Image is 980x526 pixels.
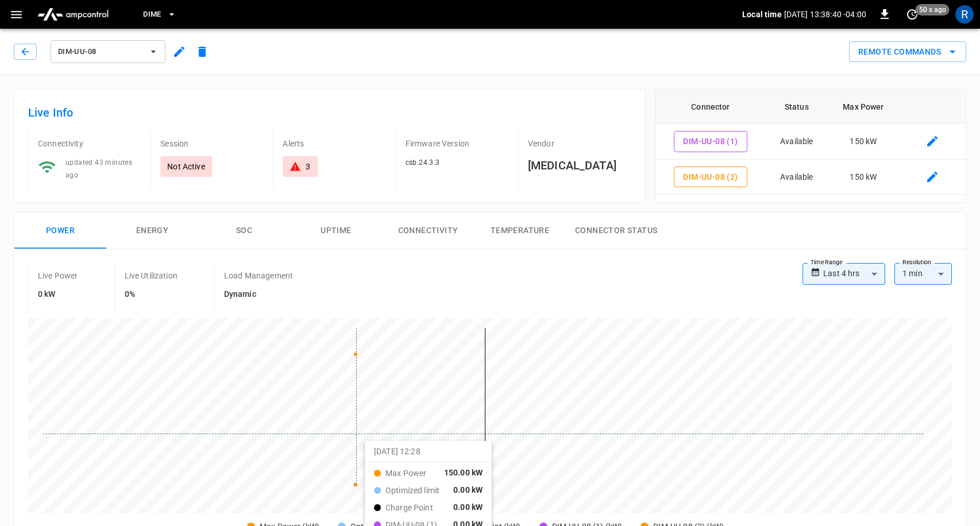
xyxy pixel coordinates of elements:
button: DIM-UU-08 (2) [674,167,747,188]
button: Energy [106,212,198,249]
button: Remote Commands [849,41,966,63]
h6: Live Info [28,103,631,122]
h6: Dynamic [224,288,293,301]
h6: 0 kW [38,288,78,301]
th: Connector [655,90,766,124]
div: 3 [306,161,310,172]
p: Load Management [224,270,293,281]
h6: [MEDICAL_DATA] [528,156,631,175]
div: 1 min [894,263,952,285]
p: Vendor [528,138,631,149]
button: Temperature [474,212,566,249]
table: connector table [655,90,966,195]
button: DIM-UU-08 (1) [674,131,747,152]
span: csb.24.3.3 [406,158,440,167]
td: 150 kW [828,160,900,195]
p: Live Utilization [125,270,178,281]
span: updated 43 minutes ago [65,158,132,179]
th: Max Power [828,90,900,124]
img: ampcontrol.io logo [33,3,113,25]
button: DIM-UU-08 [51,40,165,63]
button: Uptime [290,212,382,249]
button: Connectivity [382,212,474,249]
td: Available [766,124,828,160]
p: Session [160,138,264,149]
label: Resolution [902,258,931,267]
label: Time Range [811,258,843,267]
p: Not Active [167,161,205,172]
span: DIM-UU-08 [58,45,143,59]
button: Connector Status [566,212,666,249]
p: Firmware Version [406,138,509,149]
td: Available [766,160,828,195]
div: profile-icon [955,5,974,24]
button: SOC [198,212,290,249]
span: 50 s ago [916,4,950,16]
div: Last 4 hrs [823,263,885,285]
p: Alerts [283,138,386,149]
h6: 0% [125,288,178,301]
button: Dime [138,3,181,26]
th: Status [766,90,828,124]
button: set refresh interval [903,5,921,24]
button: Power [14,212,106,249]
p: Connectivity [38,138,141,149]
span: Dime [143,8,161,21]
td: 150 kW [828,124,900,160]
p: [DATE] 13:38:40 -04:00 [784,9,866,20]
div: remote commands options [849,41,966,63]
p: Local time [742,9,782,20]
p: Live Power [38,270,78,281]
